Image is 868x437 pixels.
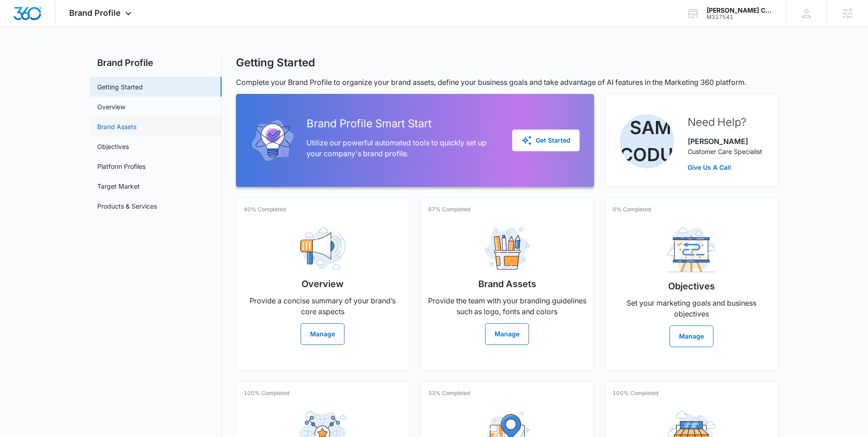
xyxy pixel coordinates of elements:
[301,323,344,345] button: Manage
[668,279,715,293] h2: Objectives
[620,114,674,168] img: Sam Coduto
[688,136,762,147] p: [PERSON_NAME]
[236,77,778,88] p: Complete your Brand Profile to organize your brand assets, define your business goals and take ad...
[236,56,315,70] h1: Getting Started
[97,102,125,112] a: Overview
[478,277,536,291] h2: Brand Assets
[307,137,498,159] p: Utilize our powerful automated tools to quickly set up your company's brand profile.
[428,295,586,317] p: Provide the team with your branding guidelines such as logo, fonts and colors
[707,7,773,14] div: account name
[97,162,146,171] a: Platform Profiles
[69,8,121,18] span: Brand Profile
[244,295,402,317] p: Provide a concise summary of your brand’s core aspects
[428,205,470,214] p: 67% Completed
[428,389,470,397] p: 33% Completed
[244,205,286,214] p: 40% Completed
[605,198,778,371] a: 0% CompletedObjectivesSet your marketing goals and business objectivesManage
[521,135,571,146] div: Get Started
[512,130,580,151] button: Get Started
[688,147,762,156] p: Customer Care Specialist
[307,116,498,132] h2: Brand Profile Smart Start
[97,142,129,151] a: Objectives
[236,198,410,371] a: 40% CompletedOverviewProvide a concise summary of your brand’s core aspectsManage
[485,323,529,345] button: Manage
[688,163,762,172] a: Give Us A Call
[707,14,773,20] div: account id
[613,205,651,214] p: 0% Completed
[688,114,762,130] h2: Need Help?
[97,122,137,131] a: Brand Assets
[244,389,289,397] p: 100% Completed
[97,201,157,211] a: Products & Services
[97,181,140,191] a: Target Market
[420,198,594,371] a: 67% CompletedBrand AssetsProvide the team with your branding guidelines such as logo, fonts and c...
[613,389,658,397] p: 100% Completed
[302,277,344,291] h2: Overview
[670,325,713,347] button: Manage
[90,56,222,70] h2: Brand Profile
[613,298,771,319] p: Set your marketing goals and business objectives
[97,82,143,92] a: Getting Started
